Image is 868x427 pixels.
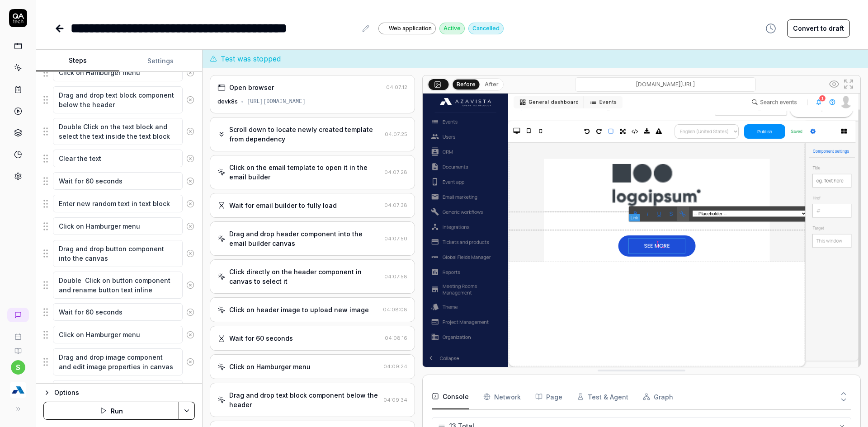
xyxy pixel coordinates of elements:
button: Remove step [183,217,198,235]
time: 04:09:34 [383,397,407,403]
button: Remove step [183,172,198,190]
img: Azavista Logo [10,382,26,398]
div: Suggestions [43,117,195,145]
div: Click on header image to upload new image [229,305,369,314]
button: View version history [760,19,782,38]
time: 04:07:12 [386,84,407,90]
button: Network [483,384,521,409]
div: devk8s [217,98,238,106]
button: Remove step [183,244,198,263]
div: Suggestions [43,239,195,267]
div: Suggestions [43,63,195,82]
a: Documentation [4,340,32,355]
div: Suggestions [43,325,195,344]
div: Wait for email builder to fully load [229,201,337,210]
button: Convert to draft [787,19,850,38]
div: Suggestions [43,271,195,299]
button: Run [43,402,179,420]
a: Book a call with us [4,326,32,340]
time: 04:07:38 [384,202,407,208]
button: Settings [119,50,203,72]
time: 04:07:28 [384,169,407,175]
span: Test was stopped [221,53,281,64]
span: Web application [389,24,432,33]
a: New conversation [7,308,29,322]
div: Click directly on the header component in canvas to select it [229,267,381,286]
button: Remove step [183,353,198,371]
button: Remove step [183,326,198,344]
div: Click on Hamburger menu [229,362,311,371]
time: 04:07:58 [384,273,407,280]
button: Remove step [183,122,198,141]
button: Remove step [183,64,198,82]
div: Suggestions [43,348,195,376]
button: Remove step [183,276,198,294]
div: Suggestions [43,86,195,114]
button: Remove step [183,150,198,168]
div: Open browser [229,83,274,92]
button: Remove step [183,303,198,321]
div: Suggestions [43,194,195,213]
button: Test & Agent [577,384,628,409]
button: Options [43,387,195,398]
button: Open in full screen [841,77,856,91]
div: Suggestions [43,380,195,399]
button: s [11,360,25,375]
button: Remove step [183,91,198,109]
time: 04:07:25 [385,131,407,137]
button: Page [535,384,562,409]
time: 04:08:16 [385,335,407,341]
button: After [481,80,502,89]
button: Steps [36,50,119,72]
div: [URL][DOMAIN_NAME] [247,98,306,106]
div: Options [54,387,195,398]
div: Drag and drop header component into the email builder canvas [229,229,381,248]
button: Remove step [183,195,198,213]
time: 04:08:08 [383,306,407,313]
button: Before [453,79,480,89]
div: Suggestions [43,217,195,236]
button: Remove step [183,380,198,398]
div: Scroll down to locate newly created template from dependency [229,125,381,144]
div: Suggestions [43,303,195,322]
button: Console [432,384,469,409]
div: Wait for 60 seconds [229,333,293,343]
div: Click on the email template to open it in the email builder [229,163,381,182]
time: 04:09:24 [383,363,407,370]
a: Web application [378,22,436,34]
img: Screenshot [423,94,860,367]
time: 04:07:50 [384,235,407,242]
div: Cancelled [468,23,504,34]
div: Active [439,23,465,34]
button: Show all interative elements [827,77,841,91]
div: Suggestions [43,149,195,168]
button: Azavista Logo [4,375,32,400]
div: Suggestions [43,172,195,191]
button: Graph [643,384,673,409]
div: Drag and drop text block component below the header [229,390,380,409]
